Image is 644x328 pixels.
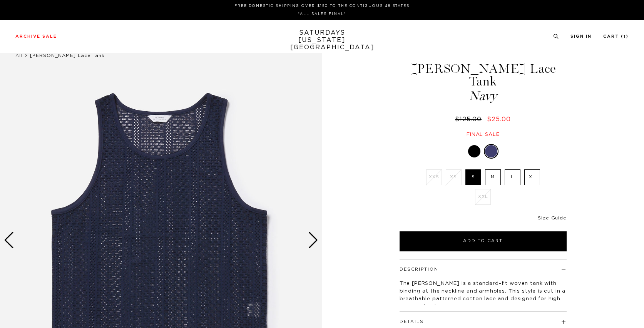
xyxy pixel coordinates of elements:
button: Description [400,267,438,271]
a: Cart (1) [603,34,629,38]
label: L [505,169,520,185]
a: Archive Sale [15,34,57,38]
span: $25.00 [487,116,511,122]
div: Final sale [398,131,568,138]
a: SATURDAYS[US_STATE][GEOGRAPHIC_DATA] [290,29,354,51]
p: *ALL SALES FINAL* [18,11,626,17]
a: Sign In [570,34,592,38]
a: Size Guide [538,216,566,220]
div: Next slide [308,232,318,249]
p: The [PERSON_NAME] is a standard-fit woven tank with binding at the neckline and armholes. This st... [400,280,567,311]
h1: [PERSON_NAME] Lace Tank [398,62,568,102]
label: XL [524,169,540,185]
a: All [15,53,22,58]
button: Add to Cart [400,231,567,251]
div: Previous slide [4,232,14,249]
span: [PERSON_NAME] Lace Tank [30,53,105,58]
span: Navy [398,90,568,102]
p: FREE DOMESTIC SHIPPING OVER $150 TO THE CONTIGUOUS 48 STATES [18,3,626,9]
del: $125.00 [455,116,485,122]
label: M [485,169,501,185]
button: Details [400,320,424,324]
label: S [465,169,481,185]
small: 1 [624,35,626,38]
